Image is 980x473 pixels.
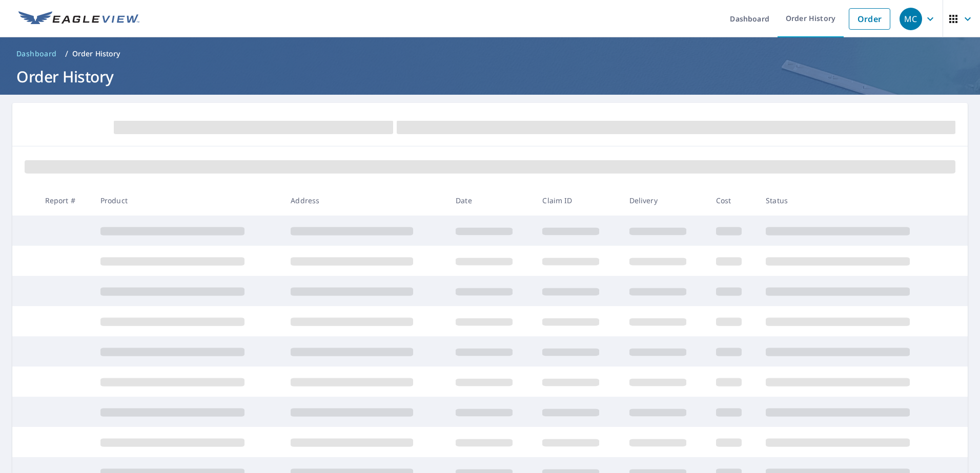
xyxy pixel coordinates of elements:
th: Delivery [621,185,708,216]
a: Dashboard [12,46,61,62]
th: Status [758,185,948,216]
th: Product [92,185,283,216]
div: MC [900,8,922,30]
li: / [65,48,68,60]
img: EV Logo [18,11,139,27]
th: Claim ID [534,185,621,216]
a: Order [849,8,890,30]
th: Address [282,185,447,216]
th: Report # [37,185,92,216]
th: Cost [708,185,758,216]
span: Dashboard [16,49,57,59]
nav: breadcrumb [12,46,968,62]
th: Date [447,185,534,216]
p: Order History [72,49,120,59]
h1: Order History [12,66,968,87]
